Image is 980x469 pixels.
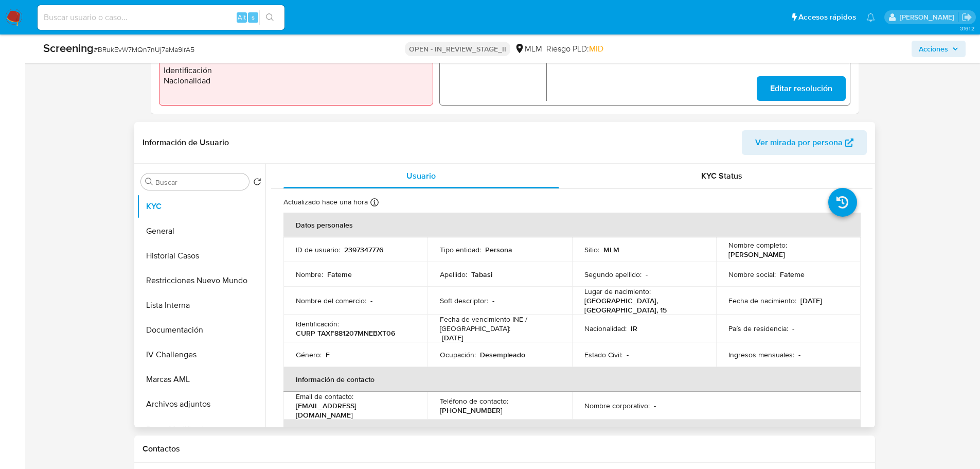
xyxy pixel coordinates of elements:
[137,342,265,367] button: IV Challenges
[584,270,642,279] p: Segundo apellido :
[405,42,510,56] p: OPEN - IN_REVIEW_STAGE_II
[296,350,322,359] p: Género :
[792,324,794,333] p: -
[283,213,861,237] th: Datos personales
[440,396,508,406] p: Teléfono de contacto :
[912,41,966,57] button: Acciones
[728,240,787,250] p: Nombre completo :
[137,293,265,318] button: Lista Interna
[137,416,265,441] button: Datos Modificados
[584,245,599,254] p: Sitio :
[137,367,265,392] button: Marcas AML
[137,194,265,219] button: KYC
[584,324,627,333] p: Nacionalidad :
[584,296,700,315] p: [GEOGRAPHIC_DATA], [GEOGRAPHIC_DATA], 15
[589,43,603,55] span: MID
[584,287,651,296] p: Lugar de nacimiento :
[440,245,481,254] p: Tipo entidad :
[646,270,648,279] p: -
[440,406,503,415] p: [PHONE_NUMBER]
[866,13,875,22] a: Notificaciones
[38,11,284,24] input: Buscar usuario o caso...
[283,420,861,444] th: Verificación y cumplimiento
[137,318,265,342] button: Documentación
[584,350,622,359] p: Estado Civil :
[296,392,353,401] p: Email de contacto :
[296,319,339,328] p: Identificación :
[584,401,650,410] p: Nombre corporativo :
[780,270,805,279] p: Fateme
[728,324,788,333] p: País de residencia :
[142,137,229,148] h1: Información de Usuario
[406,170,436,182] span: Usuario
[137,219,265,244] button: General
[701,170,742,182] span: KYC Status
[442,333,464,342] p: [DATE]
[728,350,794,359] p: Ingresos mensuales :
[900,12,958,22] p: nicolas.tyrkiel@mercadolibre.com
[728,250,785,259] p: [PERSON_NAME]
[471,270,492,279] p: Tabasi
[440,350,476,359] p: Ocupación :
[94,44,194,55] span: # BRukEvW7MQn7nUj7aMa9lrA5
[296,270,323,279] p: Nombre :
[546,43,603,55] span: Riesgo PLD:
[492,296,494,305] p: -
[296,328,395,338] p: CURP TAXF881207MNEBXT06
[440,270,467,279] p: Apellido :
[961,12,972,23] a: Salir
[137,392,265,416] button: Archivos adjuntos
[344,245,383,254] p: 2397347776
[137,268,265,293] button: Restricciones Nuevo Mundo
[370,296,372,305] p: -
[137,244,265,268] button: Historial Casos
[326,350,330,359] p: F
[296,296,366,305] p: Nombre del comercio :
[960,24,975,32] span: 3.161.2
[631,324,637,333] p: IR
[798,12,856,23] span: Accesos rápidos
[238,12,246,22] span: Alt
[296,401,412,420] p: [EMAIL_ADDRESS][DOMAIN_NAME]
[919,41,948,57] span: Acciones
[728,296,796,305] p: Fecha de nacimiento :
[283,197,368,207] p: Actualizado hace una hora
[43,40,94,56] b: Screening
[283,367,861,392] th: Información de contacto
[627,350,629,359] p: -
[253,178,261,189] button: Volver al orden por defecto
[142,444,867,454] h1: Contactos
[155,178,245,187] input: Buscar
[440,315,560,333] p: Fecha de vencimiento INE / [GEOGRAPHIC_DATA] :
[296,245,340,254] p: ID de usuario :
[485,245,512,254] p: Persona
[755,130,843,155] span: Ver mirada por persona
[252,12,255,22] span: s
[440,296,488,305] p: Soft descriptor :
[327,270,352,279] p: Fateme
[654,401,656,410] p: -
[800,296,822,305] p: [DATE]
[728,270,776,279] p: Nombre social :
[742,130,867,155] button: Ver mirada por persona
[514,43,542,55] div: MLM
[259,10,280,25] button: search-icon
[798,350,800,359] p: -
[603,245,619,254] p: MLM
[145,178,153,186] button: Buscar
[480,350,525,359] p: Desempleado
